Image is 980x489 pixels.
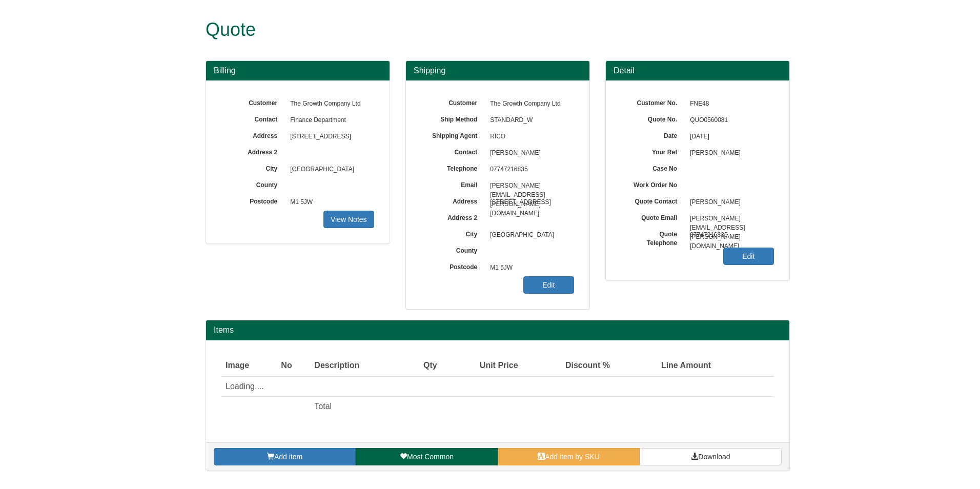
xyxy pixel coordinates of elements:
[723,248,774,265] a: Edit
[285,161,374,178] span: [GEOGRAPHIC_DATA]
[221,96,285,108] label: Customer
[621,194,685,206] label: Quote Contact
[285,96,374,112] span: The Growth Company Ltd
[621,112,685,124] label: Quote No.
[414,66,582,75] h3: Shipping
[698,453,730,461] span: Download
[614,356,715,376] th: Line Amount
[485,129,574,145] span: RICO
[277,356,310,376] th: No
[206,19,751,40] h1: Quote
[421,243,485,255] label: County
[221,356,277,376] th: Image
[285,112,374,129] span: Finance Department
[685,145,774,161] span: [PERSON_NAME]
[274,453,302,461] span: Add item
[421,96,485,108] label: Customer
[421,178,485,190] label: Email
[221,112,285,124] label: Contact
[621,178,685,190] label: Work Order No
[221,161,285,173] label: City
[485,145,574,161] span: [PERSON_NAME]
[421,145,485,157] label: Contact
[421,211,485,222] label: Address 2
[310,356,403,376] th: Description
[403,356,441,376] th: Qty
[621,145,685,157] label: Your Ref
[221,145,285,157] label: Address 2
[485,227,574,243] span: [GEOGRAPHIC_DATA]
[485,112,574,129] span: STANDARD_W
[685,211,774,227] span: [PERSON_NAME][EMAIL_ADDRESS][PERSON_NAME][DOMAIN_NAME]
[421,161,485,173] label: Telephone
[285,194,374,211] span: M1 5JW
[621,129,685,140] label: Date
[421,129,485,140] label: Shipping Agent
[685,129,774,145] span: [DATE]
[421,112,485,124] label: Ship Method
[614,66,782,75] h3: Detail
[523,276,574,294] a: Edit
[621,211,685,222] label: Quote Email
[485,194,574,211] span: [STREET_ADDRESS]
[221,194,285,206] label: Postcode
[421,260,485,272] label: Postcode
[221,376,715,397] td: Loading....
[407,453,454,461] span: Most Common
[221,178,285,190] label: County
[685,194,774,211] span: [PERSON_NAME]
[621,161,685,173] label: Case No
[485,260,574,276] span: M1 5JW
[485,96,574,112] span: The Growth Company Ltd
[421,194,485,206] label: Address
[621,227,685,248] label: Quote Telephone
[441,356,522,376] th: Unit Price
[214,66,382,75] h3: Billing
[485,161,574,178] span: 07747216835
[685,227,774,243] span: 07747216835
[214,325,782,335] h2: Items
[485,178,574,194] span: [PERSON_NAME][EMAIL_ADDRESS][PERSON_NAME][DOMAIN_NAME]
[545,453,600,461] span: Add item by SKU
[685,96,774,112] span: FNE48
[421,227,485,239] label: City
[323,211,374,228] a: View Notes
[310,397,403,417] td: Total
[685,112,774,129] span: QUO0560081
[221,129,285,140] label: Address
[621,96,685,108] label: Customer No.
[285,129,374,145] span: [STREET_ADDRESS]
[522,356,615,376] th: Discount %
